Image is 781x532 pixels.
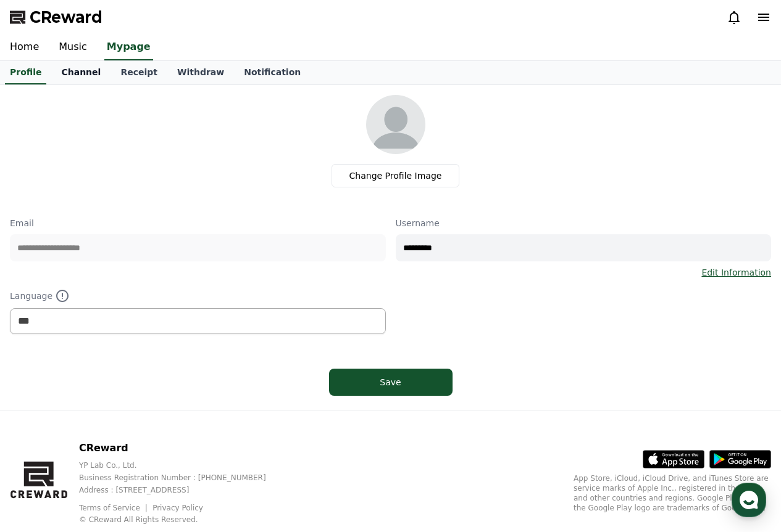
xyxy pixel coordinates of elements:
button: Save [329,369,453,396]
a: Messages [81,391,159,422]
span: Home [31,409,53,419]
label: Change Profile Image [332,164,460,187]
div: 30 minutes ago [97,131,154,141]
a: Privacy Policy [152,504,203,512]
a: CReward [10,7,102,27]
div: Creward [51,131,91,142]
p: Address : [STREET_ADDRESS] [79,485,286,495]
p: Username [396,217,772,229]
a: Receipt [111,61,167,84]
span: Will respond in minutes [84,213,171,223]
p: App Store, iCloud, iCloud Drive, and iTunes Store are service marks of Apple Inc., registered in ... [574,473,771,513]
span: See business hours [135,99,212,110]
div: Save [354,376,428,388]
span: Powered by [83,243,170,252]
a: Edit Information [701,266,771,279]
p: Email [10,217,386,229]
p: © CReward All Rights Reserved. [79,515,286,525]
a: Notification [234,61,311,84]
h1: CReward [15,92,87,112]
a: Mypage [104,35,153,60]
span: Enter a message. [26,187,106,200]
a: Withdraw [167,61,234,84]
a: Music [49,35,97,60]
p: CReward [79,441,286,456]
a: Enter a message. [17,179,223,208]
p: Language [10,289,386,303]
p: YP Lab Co., Ltd. [79,460,286,470]
a: Terms of Service [79,504,149,512]
a: Settings [159,391,237,422]
a: Channel [51,61,111,84]
a: Profile [5,61,46,84]
span: CReward [30,7,102,27]
button: See business hours [130,97,226,112]
b: Channel Talk [122,243,171,252]
span: Messages [102,410,139,420]
span: Settings [183,409,213,419]
img: profile_image [366,95,425,154]
p: Business Registration Number : [PHONE_NUMBER] [79,473,286,483]
a: Home [4,391,81,422]
div: Hello, We have not yet received the data from YouTube. On average, it takes about two days, but t... [51,142,217,166]
a: Creward30 minutes ago Hello, We have not yet received the data from YouTube. On average, it takes... [15,126,226,171]
a: Powered byChannel Talk [70,243,170,253]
